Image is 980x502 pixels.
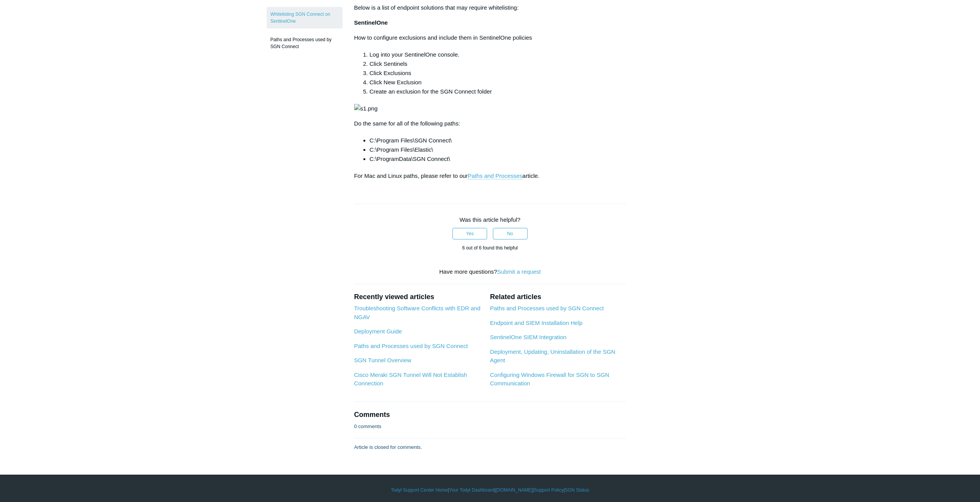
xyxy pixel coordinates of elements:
button: This article was helpful [452,228,487,239]
a: Submit a request [497,268,541,275]
p: Whitelisting SGN Connect on SentinelOne [354,119,626,128]
a: Paths and Processes used by SGN Connect [267,32,343,54]
h2: Comments [354,410,626,420]
li: C:\Program Files\SGN Connect\ [370,136,626,145]
h2: Recently viewed articles [354,292,482,302]
span: Was this article helpful? [460,216,521,223]
p: 0 comments [354,423,382,430]
span: Click Sentinels [370,60,407,67]
h2: Related articles [490,292,626,302]
a: Support Policy [534,487,563,494]
img: s1.png [354,104,378,113]
a: Paths and Processes used by SGN Connect [490,305,603,311]
a: Your Todyl Dashboard [449,487,494,494]
a: Deployment Guide [354,328,402,335]
p: Article is closed for comments. [354,443,422,451]
a: Whitelisting SGN Connect on SentinelOne [267,7,343,28]
span: 6 out of 6 found this helpful [462,245,518,251]
span: Click Exclusions [370,70,411,76]
div: Have more questions? [354,268,626,276]
span: Log into your SentinelOne console. [370,51,460,58]
p: For Mac and Linux paths, please refer to our article. [354,171,626,181]
a: Troubleshooting Software Conflicts with EDR and NGAV [354,305,481,320]
button: This article was not helpful [493,228,528,239]
a: SGN Status [565,487,589,494]
span: Click New Exclusion [370,79,422,85]
li: C:\ProgramData\SGN Connect\ [370,154,626,164]
a: Todyl Support Center Home [391,487,448,494]
a: Paths and Processes [468,172,523,179]
span: Create an exclusion for the SGN Connect folder [370,88,492,95]
a: SGN Tunnel Overview [354,357,411,363]
a: Cisco Meraki SGN Tunnel Will Not Establish Connection [354,371,467,387]
a: Deployment, Updating, Uninstallation of the SGN Agent [490,348,615,364]
a: [DOMAIN_NAME] [496,487,533,494]
span: SentinelOne [354,19,388,26]
a: Paths and Processes used by SGN Connect [354,343,468,349]
a: SentinelOne SIEM Integration [490,334,566,340]
div: | | | | [267,487,714,494]
a: Configuring Windows Firewall for SGN to SGN Communication [490,371,609,387]
li: C:\Program Files\Elastic\ [370,145,626,154]
span: How to configure exclusions and include them in SentinelOne policies [354,34,532,41]
span: Below is a list of endpoint solutions that may require whitelisting: [354,4,519,11]
a: Endpoint and SIEM Installation Help [490,320,582,326]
